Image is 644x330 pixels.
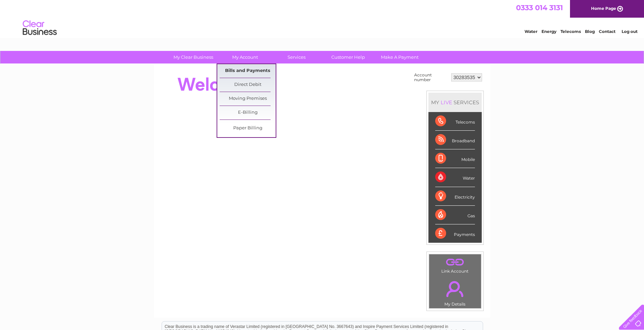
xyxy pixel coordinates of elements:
[372,51,428,63] a: Make A Payment
[220,64,276,78] a: Bills and Payments
[435,131,475,149] div: Broadband
[439,99,454,106] div: LIVE
[429,254,481,275] td: Link Account
[428,93,482,112] div: MY SERVICES
[585,29,595,34] a: Blog
[435,206,475,224] div: Gas
[220,122,276,135] a: Paper Billing
[412,71,449,84] td: Account number
[435,168,475,187] div: Water
[622,29,638,34] a: Log out
[431,256,479,268] a: .
[435,112,475,131] div: Telecoms
[431,277,479,301] a: .
[320,51,376,63] a: Customer Help
[525,29,537,34] a: Water
[220,106,276,120] a: E-Billing
[162,4,483,33] div: Clear Business is a trading name of Verastar Limited (registered in [GEOGRAPHIC_DATA] No. 3667643...
[435,149,475,168] div: Mobile
[220,78,276,92] a: Direct Debit
[599,29,615,34] a: Contact
[22,18,57,38] img: logo.png
[165,51,221,63] a: My Clear Business
[429,275,481,309] td: My Details
[435,224,475,243] div: Payments
[541,29,556,34] a: Energy
[269,51,325,63] a: Services
[516,3,563,12] a: 0333 014 3131
[217,51,273,63] a: My Account
[220,92,276,106] a: Moving Premises
[560,29,581,34] a: Telecoms
[435,187,475,206] div: Electricity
